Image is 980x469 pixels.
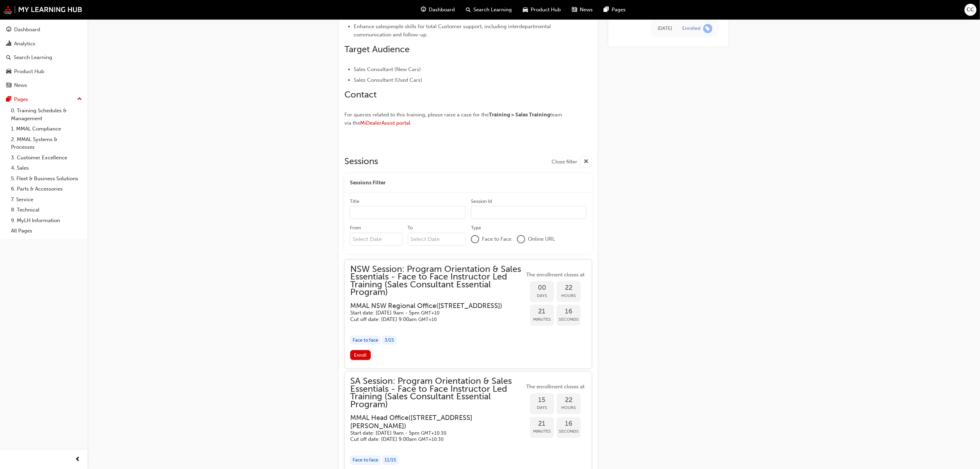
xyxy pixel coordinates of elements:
[8,173,85,184] a: 5. Fleet & Business Solutions
[557,308,581,316] span: 16
[599,3,631,17] a: pages-iconPages
[530,292,554,300] span: Days
[350,414,513,430] h3: MMAL Head Office ( [STREET_ADDRESS][PERSON_NAME] )
[8,105,85,124] a: 0. Training Schedules & Management
[967,6,975,14] span: CC
[421,5,426,14] span: guage-icon
[3,22,85,93] button: DashboardAnalyticsSearch LearningProduct HubNews
[354,77,422,83] span: Sales Consultant (Used Cars)
[3,37,85,50] a: Analytics
[658,24,672,32] div: Mon Sep 22 2025 10:38:39 GMT+1000 (Australian Eastern Standard Time)
[408,233,466,246] input: To
[350,316,513,323] h5: Cut off date: [DATE] 9:00am
[471,225,481,231] div: Type
[523,5,528,14] span: car-icon
[3,79,85,92] a: News
[354,66,421,72] span: Sales Consultant (New Cars)
[552,156,592,168] button: Close filter
[354,23,552,38] span: Enhance salespeople skills for total Customer support, including interdepartmental communication ...
[350,198,359,205] div: Title
[14,95,28,103] div: Pages
[530,316,554,323] span: Minutes
[418,317,437,322] span: Australian Eastern Standard Time GMT+10
[557,420,581,428] span: 16
[530,427,554,435] span: Minutes
[14,54,52,61] div: Search Learning
[3,5,82,14] img: mmal
[3,65,85,78] a: Product Hub
[8,134,85,152] a: 2. MMAL Systems & Processes
[360,120,410,126] a: MiDealerAssist portal
[518,3,567,17] a: car-iconProduct Hub
[8,215,85,226] a: 9. MyLH Information
[466,5,471,14] span: search-icon
[583,158,589,166] span: cross-icon
[350,225,361,231] div: From
[418,436,444,442] span: Australian Central Daylight Time GMT+10:30
[557,284,581,292] span: 22
[965,4,977,16] button: CC
[350,206,465,219] input: Title
[530,284,554,292] span: 00
[482,235,511,243] span: Face to Face
[344,89,377,100] span: Contact
[350,265,586,363] button: NSW Session: Program Orientation & Sales Essentials - Face to Face Instructor Led Training (Sales...
[350,302,513,310] h3: MMAL NSW Regional Office ( [STREET_ADDRESS] )
[471,206,587,219] input: Session Id
[528,235,555,243] span: Online URL
[489,112,550,118] span: Training > Sales Training
[531,6,561,14] span: Product Hub
[557,404,581,412] span: Hours
[471,198,492,205] div: Session Id
[703,24,712,33] span: learningRecordVerb_ENROLL-icon
[6,96,11,103] span: pages-icon
[350,456,381,465] div: Face to face
[530,404,554,412] span: Days
[354,352,367,358] span: Enroll
[350,233,402,246] input: From
[410,120,412,126] span: .
[429,6,455,14] span: Dashboard
[8,194,85,205] a: 7. Service
[612,6,626,14] span: Pages
[75,455,81,464] span: prev-icon
[530,308,554,316] span: 21
[350,430,513,436] h5: Start date: [DATE] 9am - 5pm
[14,68,44,76] div: Product Hub
[682,25,700,32] div: Enrolled
[8,184,85,194] a: 6. Parts & Accessories
[14,40,35,48] div: Analytics
[421,310,439,316] span: Australian Eastern Standard Time GMT+10
[350,377,524,408] span: SA Session: Program Orientation & Sales Essentials - Face to Face Instructor Led Training (Sales ...
[350,179,386,187] span: Sessions Filter
[8,124,85,134] a: 1. MMAL Compliance
[530,420,554,428] span: 21
[524,383,586,391] span: The enrollment closes at
[3,93,85,106] button: Pages
[350,336,381,345] div: Face to face
[530,396,554,404] span: 15
[14,81,27,89] div: News
[421,430,446,436] span: Australian Central Daylight Time GMT+10:30
[408,225,413,231] div: To
[350,310,513,316] h5: Start date: [DATE] 9am - 5pm
[382,456,399,465] div: 11 / 15
[344,156,378,168] h2: Sessions
[557,427,581,435] span: Seconds
[6,82,11,89] span: news-icon
[8,226,85,236] a: All Pages
[344,112,489,118] span: For queries related to this training, please raise a case for the
[8,152,85,163] a: 3. Customer Excellence
[344,44,410,55] span: Target Audience
[350,265,524,296] span: NSW Session: Program Orientation & Sales Essentials - Face to Face Instructor Led Training (Sales...
[3,23,85,36] a: Dashboard
[8,205,85,215] a: 8. Technical
[350,436,513,443] h5: Cut off date: [DATE] 9:00am
[382,336,397,345] div: 3 / 15
[6,27,11,33] span: guage-icon
[6,69,11,75] span: car-icon
[552,158,577,166] span: Close filter
[572,5,577,14] span: news-icon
